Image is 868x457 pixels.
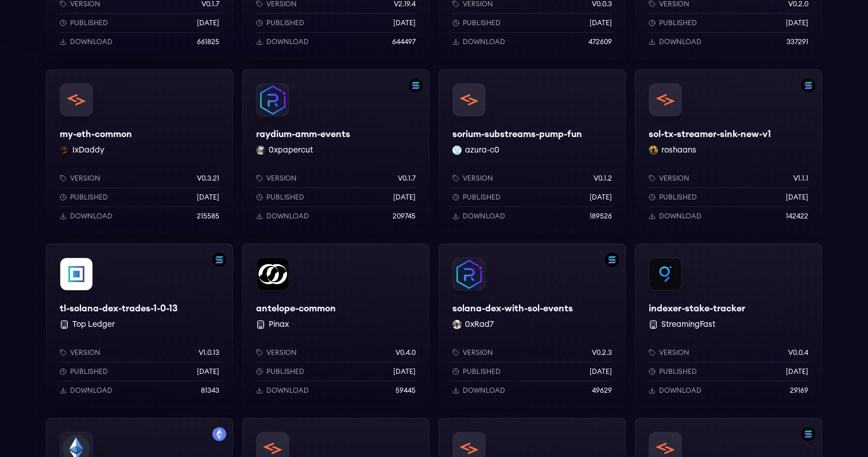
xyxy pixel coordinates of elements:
p: v0.1.7 [398,174,416,183]
p: v1.1.1 [793,174,808,183]
p: Download [659,212,702,221]
p: Published [70,367,108,376]
p: Published [266,18,304,28]
p: 472609 [588,37,612,46]
img: Filter by mainnet network [212,427,226,441]
p: Published [70,193,108,202]
p: 49629 [592,386,612,395]
p: [DATE] [590,367,612,376]
p: Version [70,348,100,357]
p: Version [266,174,297,183]
a: indexer-stake-trackerindexer-stake-tracker StreamingFastVersionv0.0.4Published[DATE]Download29169 [635,244,822,409]
p: Version [659,174,689,183]
button: roshaans [661,144,696,156]
p: Version [463,348,493,357]
button: Pinax [269,319,289,330]
p: v0.4.0 [396,348,416,357]
p: 29169 [790,386,808,395]
p: Version [70,174,100,183]
button: azura-c0 [465,144,499,156]
a: Filter by solana networkraydium-amm-eventsraydium-amm-events0xpapercut 0xpapercutVersionv0.1.7Pub... [242,69,429,235]
p: Download [659,386,702,395]
p: Published [659,193,697,202]
a: my-eth-commonmy-eth-commonIxDaddy IxDaddyVersionv0.3.21Published[DATE]Download215585 [46,69,233,235]
p: 215585 [197,212,219,221]
p: [DATE] [197,18,219,28]
p: Download [70,37,113,46]
img: Filter by solana network [801,427,815,441]
p: [DATE] [197,193,219,202]
p: v0.3.21 [197,174,219,183]
p: 644497 [392,37,416,46]
a: Filter by solana networktl-solana-dex-trades-1-0-13tl-solana-dex-trades-1-0-13 Top LedgerVersionv... [46,244,233,409]
p: [DATE] [786,193,808,202]
p: Published [266,193,304,202]
button: IxDaddy [72,144,104,156]
p: 189526 [590,212,612,221]
p: [DATE] [393,367,416,376]
p: [DATE] [393,193,416,202]
a: Filter by solana networksolana-dex-with-sol-eventssolana-dex-with-sol-events0xRad7 0xRad7Versionv... [439,244,626,409]
p: [DATE] [197,367,219,376]
p: Version [463,174,493,183]
p: [DATE] [393,18,416,28]
p: Version [659,348,689,357]
p: [DATE] [786,367,808,376]
p: 209745 [393,212,416,221]
p: Published [463,18,501,28]
p: Published [659,18,697,28]
p: [DATE] [590,18,612,28]
p: Published [659,367,697,376]
p: v0.0.4 [788,348,808,357]
p: Download [70,212,113,221]
p: Version [266,348,297,357]
p: Download [266,386,309,395]
a: antelope-commonantelope-common PinaxVersionv0.4.0Published[DATE]Download59445 [242,244,429,409]
p: Download [463,386,505,395]
img: Filter by solana network [605,253,619,267]
p: Download [463,37,505,46]
p: 59445 [396,386,416,395]
p: Download [463,212,505,221]
p: Published [463,193,501,202]
p: 337291 [786,37,808,46]
p: 142422 [786,212,808,221]
button: 0xRad7 [465,319,494,330]
p: 661825 [197,37,219,46]
button: 0xpapercut [269,144,313,156]
p: v1.0.13 [199,348,219,357]
p: Published [266,367,304,376]
p: Download [266,37,309,46]
button: StreamingFast [661,319,715,330]
p: Download [70,386,113,395]
a: sorium-substreams-pump-funsorium-substreams-pump-funazura-c0 azura-c0Versionv0.1.2Published[DATE]... [439,69,626,235]
img: Filter by solana network [409,79,423,92]
p: Published [70,18,108,28]
p: Download [659,37,702,46]
img: Filter by solana network [212,253,226,267]
p: Download [266,212,309,221]
p: v0.2.3 [592,348,612,357]
p: 81343 [201,386,219,395]
p: Published [463,367,501,376]
p: [DATE] [590,193,612,202]
img: Filter by solana network [801,79,815,92]
p: v0.1.2 [594,174,612,183]
p: [DATE] [786,18,808,28]
button: Top Ledger [72,319,115,330]
a: Filter by solana networksol-tx-streamer-sink-new-v1sol-tx-streamer-sink-new-v1roshaans roshaansVe... [635,69,822,235]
